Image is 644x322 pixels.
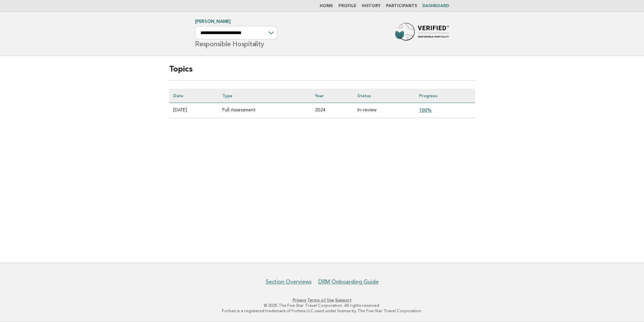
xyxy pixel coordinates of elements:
h1: Responsible Hospitality [195,20,277,48]
a: Support [335,298,352,302]
a: Section Overviews [266,278,312,285]
th: Progress [415,89,475,103]
td: Full Assessment [218,103,311,118]
th: Date [169,89,218,103]
a: Profile [339,4,356,8]
th: Year [311,89,353,103]
a: Participants [386,4,417,8]
p: · · [116,297,528,303]
a: Privacy [293,298,306,302]
a: Terms of Use [307,298,334,302]
p: Forbes is a registered trademark of Forbes LLC used under license by The Five Star Travel Corpora... [116,308,528,314]
a: History [362,4,381,8]
a: Home [320,4,333,8]
p: © 2025 The Five Star Travel Corporation. All rights reserved. [116,303,528,308]
h2: Topics [169,64,475,81]
a: [PERSON_NAME] [195,20,231,24]
td: [DATE] [169,103,218,118]
a: 100% [419,107,431,113]
td: In-review [353,103,415,118]
th: Type [218,89,311,103]
img: Forbes Travel Guide [395,23,449,45]
a: Dashboard [422,4,449,8]
a: DRM Onboarding Guide [318,278,379,285]
td: 2024 [311,103,353,118]
th: Status [353,89,415,103]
